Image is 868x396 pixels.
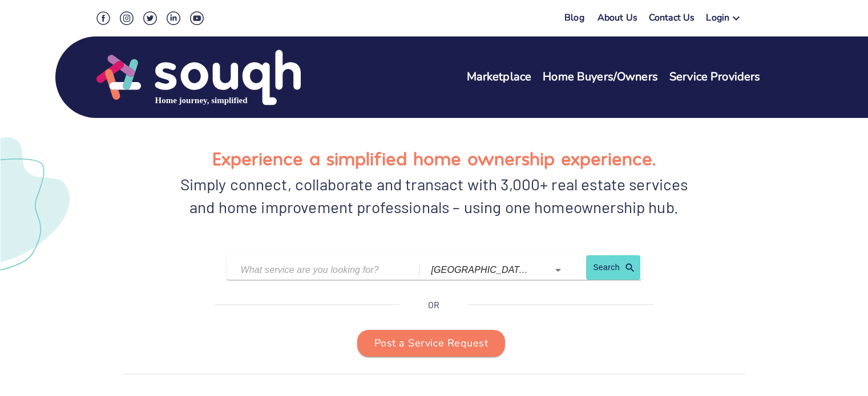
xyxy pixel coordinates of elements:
[96,48,301,107] img: Souqh Logo
[550,262,566,278] button: Open
[241,261,391,279] input: What service are you looking for?
[212,144,656,173] h1: Experience a simplified home ownership experience.
[649,11,695,28] a: Contact Us
[428,298,439,312] p: OR
[175,173,694,218] div: Simply connect, collaborate and transact with 3,000+ real estate services and home improvement pr...
[357,330,505,357] button: Post a Service Request
[143,11,157,25] img: Twitter Social Icon
[669,69,761,85] a: Service Providers
[467,69,532,85] a: Marketplace
[120,11,134,25] img: Instagram Social Icon
[374,334,488,353] span: Post a Service Request
[190,11,204,25] img: Youtube Social Icon
[564,11,584,24] a: Blog
[167,11,180,25] img: LinkedIn Social Icon
[597,11,637,28] a: About Us
[543,69,658,85] a: Home Buyers/Owners
[706,11,729,28] div: Login
[96,11,110,25] img: Facebook Social Icon
[431,261,532,279] input: Which city?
